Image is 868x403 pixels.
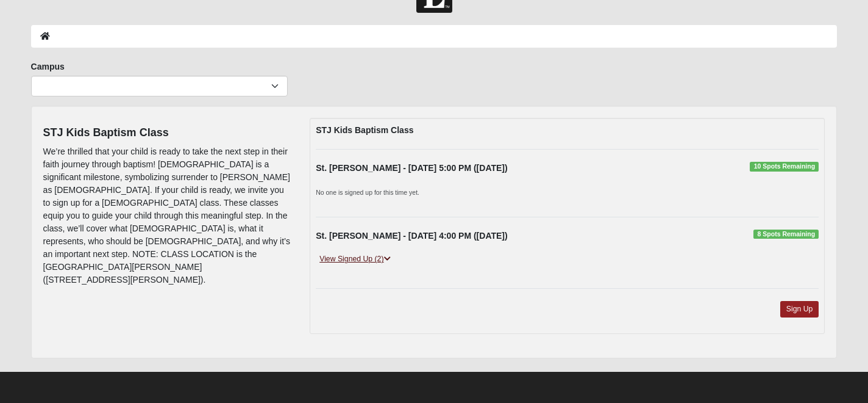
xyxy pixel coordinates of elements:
small: No one is signed up for this time yet. [316,189,419,196]
strong: STJ Kids Baptism Class [316,125,413,135]
strong: St. [PERSON_NAME] - [DATE] 4:00 PM ([DATE]) [316,231,507,241]
span: 10 Spots Remaining [750,162,819,172]
a: Sign Up [780,301,819,318]
a: View Signed Up (2) [316,253,394,266]
strong: St. [PERSON_NAME] - [DATE] 5:00 PM ([DATE]) [316,163,507,173]
p: We’re thrilled that your child is ready to take the next step in their faith journey through bapt... [43,145,292,286]
h4: STJ Kids Baptism Class [43,126,292,140]
label: Campus [31,60,65,73]
span: 8 Spots Remaining [753,230,819,239]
